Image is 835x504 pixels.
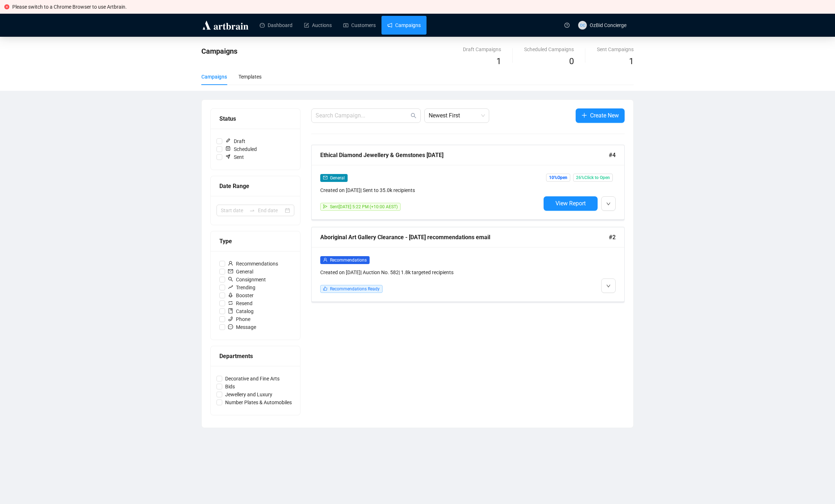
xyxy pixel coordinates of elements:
span: question-circle [564,23,570,28]
span: Trending [225,284,258,291]
div: Campaigns [201,73,227,81]
div: Departments [219,352,291,361]
span: mail [228,269,233,274]
span: Number Plates & Automobiles [222,398,295,406]
div: Created on [DATE] | Auction No. 582 | 1.8k targeted recipients [320,268,541,276]
span: Message [225,323,259,331]
span: Phone [225,315,253,323]
input: Search Campaign... [316,111,409,120]
span: user [323,258,327,262]
div: Type [219,237,291,246]
div: Ethical Diamond Jewellery & Gemstones [DATE] [320,151,609,160]
span: General [225,268,256,276]
span: book [228,308,233,313]
span: search [228,277,233,282]
span: swap-right [249,208,255,213]
span: phone [228,316,233,321]
span: down [606,202,611,206]
span: rise [228,285,233,290]
span: View Report [555,200,586,207]
span: Campaigns [201,47,237,55]
div: Aboriginal Art Gallery Clearance - [DATE] recommendations email [320,233,609,242]
span: Create New [590,111,619,120]
span: mail [323,175,327,180]
span: Jewellery and Luxury [222,391,275,398]
span: Newest First [429,109,485,122]
span: 10% Open [546,174,570,182]
span: Booster [225,291,256,299]
span: search [411,113,416,119]
div: Templates [238,73,262,81]
span: Recommendations [330,258,367,263]
button: Create New [576,108,625,123]
span: General [330,175,345,180]
a: question-circle [560,14,574,36]
a: Campaigns [387,16,421,35]
span: Scheduled [222,145,260,153]
span: #4 [609,151,616,160]
span: Recommendations Ready [330,286,380,291]
div: Sent Campaigns [597,45,634,53]
span: Decorative and Fine Arts [222,375,282,383]
iframe: Intercom live chat [811,480,828,497]
img: logo [201,19,250,31]
span: send [323,204,327,209]
span: retweet [228,300,233,305]
span: message [228,324,233,329]
span: Recommendations [225,260,281,268]
span: to [249,208,255,213]
span: plus [581,112,587,118]
span: Resend [225,299,255,307]
span: like [323,286,327,291]
span: Sent [DATE] 5:22 PM (+10:00 AEST) [330,204,398,209]
span: down [606,284,611,288]
a: Aboriginal Art Gallery Clearance - [DATE] recommendations email#2userRecommendationsCreated on [D... [311,227,625,302]
span: 26% Click to Open [573,174,613,182]
span: Sent [222,153,247,161]
a: Ethical Diamond Jewellery & Gemstones [DATE]#4mailGeneralCreated on [DATE]| Sent to 35.0k recipie... [311,145,625,220]
div: Scheduled Campaigns [524,45,574,53]
span: Catalog [225,307,256,315]
span: 1 [629,56,634,66]
a: Customers [343,16,376,35]
span: close-circle [4,4,9,9]
input: End date [258,206,283,214]
span: OC [580,22,585,28]
input: Start date [221,206,246,214]
span: #2 [609,233,616,242]
span: rocket [228,293,233,298]
span: 1 [496,56,501,66]
a: Dashboard [260,16,293,35]
span: Bids [222,383,238,391]
a: Auctions [304,16,332,35]
div: Created on [DATE] | Sent to 35.0k recipients [320,186,541,194]
span: user [228,261,233,266]
div: Date Range [219,182,291,191]
div: Please switch to a Chrome Browser to use Artbrain. [12,3,831,11]
span: Draft [222,137,248,145]
span: 0 [569,56,574,66]
div: Draft Campaigns [463,45,501,53]
div: Status [219,114,291,123]
button: View Report [544,196,598,211]
span: OzBid Concierge [590,22,626,28]
span: Consignment [225,276,269,284]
